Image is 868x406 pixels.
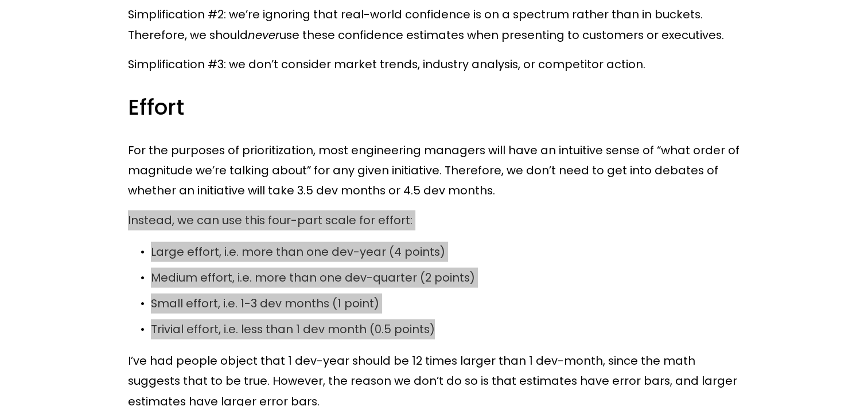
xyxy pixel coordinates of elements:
[151,294,740,314] p: Small effort, i.e. 1-3 dev months (1 point)
[128,210,740,231] p: Instead, we can use this four-part scale for effort:
[151,319,740,339] p: Trivial effort, i.e. less than 1 dev month (0.5 points)
[151,268,740,288] p: Medium effort, i.e. more than one dev-quarter (2 points)
[128,54,740,75] p: Simplification #3: we don’t consider market trends, industry analysis, or competitor action.
[128,93,740,122] h3: Effort
[248,27,279,43] em: never
[151,242,740,262] p: Large effort, i.e. more than one dev-year (4 points)
[128,140,740,201] p: For the purposes of prioritization, most engineering managers will have an intuitive sense of “wh...
[128,5,740,45] p: Simplification #2: we’re ignoring that real-world confidence is on a spectrum rather than in buck...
